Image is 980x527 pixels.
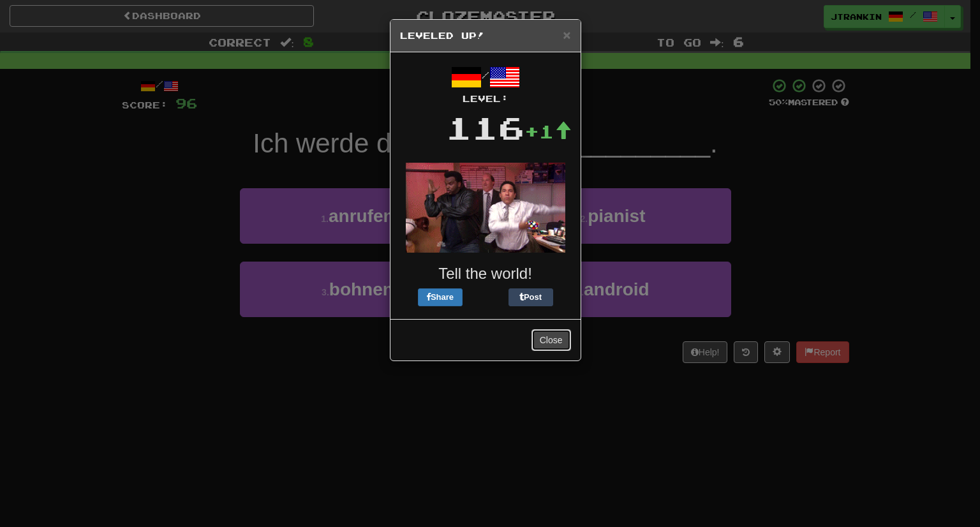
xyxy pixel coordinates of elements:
[400,93,571,105] div: Level:
[509,288,553,306] button: Post
[406,163,565,253] img: office-a80e9430007fca076a14268f5cfaac02a5711bd98b344892871d2edf63981756.gif
[531,329,571,351] button: Close
[400,29,571,42] h5: Leveled Up!
[563,28,570,41] button: Close
[524,119,572,144] div: +1
[446,105,524,150] div: 116
[563,27,570,42] span: ×
[418,288,463,306] button: Share
[463,288,509,306] iframe: X Post Button
[400,62,571,105] div: /
[400,265,571,282] h3: Tell the world!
